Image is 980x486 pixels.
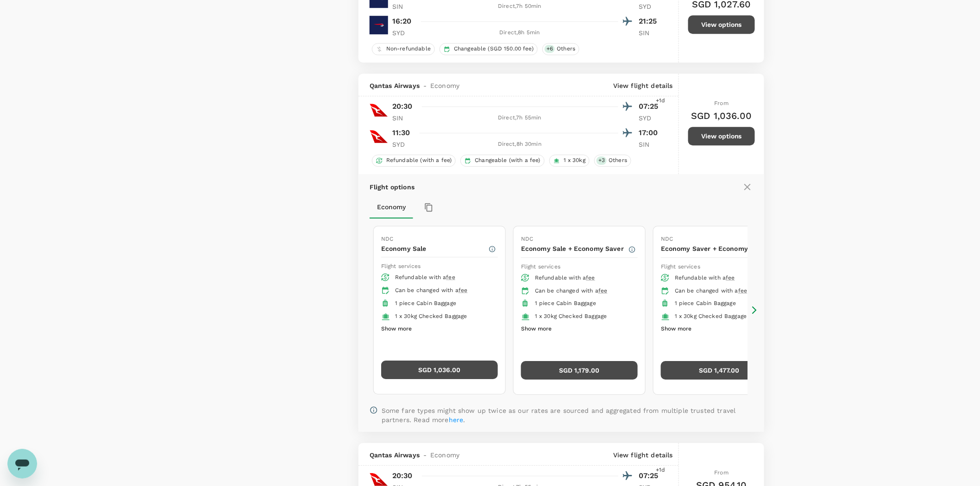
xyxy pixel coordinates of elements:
div: Can be changed with a [675,287,770,296]
img: QF [370,127,388,146]
p: 21:25 [639,16,662,27]
span: +1d [656,466,666,475]
p: View flight details [613,450,673,460]
span: 1 x 30kg [560,156,589,164]
span: 1 x 30kg Checked Baggage [675,313,747,319]
span: Economy [430,450,459,460]
span: Refundable (with a fee) [383,156,455,164]
div: Changeable (with a fee) [460,155,544,167]
span: NDC [381,236,393,242]
p: SIN [639,140,662,149]
p: 07:25 [639,470,662,481]
p: SYD [639,113,662,123]
span: Qantas Airways [370,81,420,90]
p: Some fare types might show up twice as our rates are sourced and aggregated from multiple trusted... [382,406,753,424]
p: 20:30 [392,470,413,481]
span: - [420,81,430,90]
span: NDC [521,236,533,242]
p: SYD [392,140,415,149]
p: Economy Saver + Economy Sale [661,244,768,253]
p: Economy Sale + Economy Saver [521,244,628,253]
span: Economy [430,81,459,90]
button: SGD 1,477.00 [661,361,778,380]
p: View flight details [613,81,673,90]
span: + 3 [597,156,607,164]
button: Show more [381,323,412,335]
p: SIN [639,28,662,37]
div: +3Others [594,155,631,167]
p: Economy Sale [381,244,488,253]
div: Non-refundable [372,43,435,55]
img: BA [370,16,388,34]
a: here [449,416,464,424]
button: Show more [521,323,552,335]
span: Flight services [521,263,560,270]
div: +6Others [542,43,579,55]
p: 17:00 [639,127,662,138]
h6: SGD 1,036.00 [691,108,752,123]
div: Direct , 7h 50min [421,2,618,11]
button: Economy [370,196,413,218]
img: QF [370,101,388,119]
iframe: Button to launch messaging window [7,449,37,479]
div: Can be changed with a [535,287,630,296]
span: +1d [656,96,666,106]
div: Direct , 8h 30min [421,140,618,149]
p: 11:30 [392,127,410,138]
div: Can be changed with a [395,286,490,295]
button: View options [688,127,755,145]
p: SIN [392,113,415,123]
span: fee [726,274,735,281]
span: fee [446,274,455,280]
div: Refundable with a [535,274,630,283]
span: From [715,100,729,106]
span: + 6 [545,45,555,53]
p: 20:30 [392,101,413,112]
div: Refundable (with a fee) [372,155,456,167]
p: Flight options [370,182,415,192]
div: Refundable with a [675,274,770,283]
div: 1 x 30kg [549,155,590,167]
span: fee [738,287,747,294]
span: Flight services [661,263,700,270]
p: 16:20 [392,16,412,27]
span: Others [553,45,579,53]
p: SYD [639,2,662,11]
button: View options [688,15,755,34]
span: 1 x 30kg Checked Baggage [395,313,467,319]
div: Direct , 8h 5min [421,28,618,37]
div: Refundable with a [395,273,490,282]
p: SYD [392,28,415,37]
span: Flight services [381,263,421,269]
span: Non-refundable [383,45,434,53]
div: Changeable (SGD 150.00 fee) [440,43,538,55]
button: SGD 1,036.00 [381,361,498,379]
p: SIN [392,2,415,11]
span: Others [605,156,631,164]
span: 1 piece Cabin Baggage [395,300,456,306]
span: 1 x 30kg Checked Baggage [535,313,607,319]
span: 1 piece Cabin Baggage [675,300,736,306]
span: Qantas Airways [370,450,420,460]
span: fee [459,287,467,293]
button: Show more [661,323,691,335]
button: SGD 1,179.00 [521,361,638,380]
span: fee [586,274,595,281]
span: 1 piece Cabin Baggage [535,300,596,306]
p: 07:25 [639,101,662,112]
span: fee [598,287,607,294]
span: Changeable (with a fee) [471,156,544,164]
span: - [420,450,430,460]
span: Changeable (SGD 150.00 fee) [450,45,537,53]
span: From [715,469,729,476]
span: NDC [661,236,673,242]
div: Direct , 7h 55min [421,113,618,123]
